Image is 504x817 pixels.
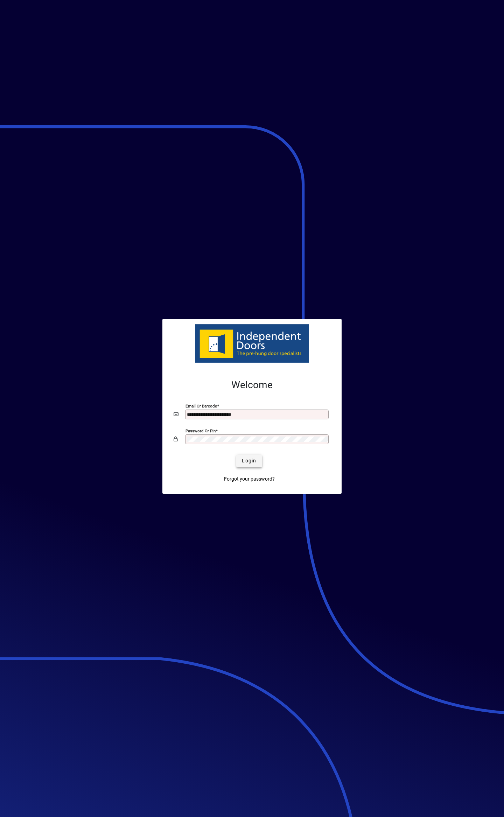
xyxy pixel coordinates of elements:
[224,475,275,483] span: Forgot your password?
[185,403,217,408] mat-label: Email or Barcode
[221,473,278,486] a: Forgot your password?
[174,379,330,391] h2: Welcome
[242,457,256,465] span: Login
[185,428,216,433] mat-label: Password or Pin
[236,455,262,467] button: Login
